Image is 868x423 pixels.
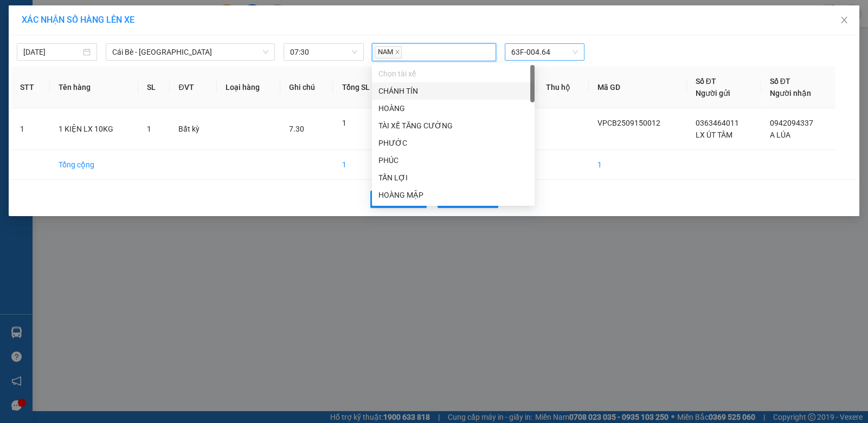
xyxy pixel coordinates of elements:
span: Số ĐT [696,77,716,86]
span: 0942094337 [770,119,813,127]
td: 1 KIỆN LX 10KG [50,108,138,150]
span: A LÚA [770,131,790,139]
span: DĐ: [9,56,25,68]
button: rollbackQuay lại [370,191,427,208]
th: Loại hàng [217,67,280,108]
th: Thu hộ [537,67,588,108]
td: Tổng cộng [50,150,138,180]
span: Rồi : [8,77,26,88]
div: LX ÚT TÂM [9,22,85,35]
div: HOÀNG [372,100,535,117]
div: PHÚC [378,154,528,166]
span: BÀ TỒN [25,50,82,69]
div: PHÚC [372,152,535,169]
th: SL [138,67,170,108]
div: TÀI XẾ TĂNG CƯỜNG [378,120,528,132]
div: PHƯỚC [378,137,528,149]
td: 1 [333,150,388,180]
div: VP [GEOGRAPHIC_DATA] [93,9,203,35]
span: Người nhận [770,89,811,97]
div: Chọn tài xế [372,65,535,82]
span: 1 [147,125,151,133]
span: 63F-004.64 [511,44,578,60]
th: Mã GD [589,67,687,108]
th: Ghi chú [280,67,333,108]
span: Người gửi [696,89,730,97]
th: Tên hàng [50,67,138,108]
div: HOÀNG [378,102,528,114]
th: ĐVT [170,67,217,108]
div: TẤN LỢI [372,169,535,186]
span: Gửi: [9,10,26,22]
span: down [262,49,269,55]
td: 1 [11,108,50,150]
div: 0942094337 [93,48,203,63]
span: VPCB2509150012 [597,119,660,127]
div: A LÚA [93,35,203,48]
td: Bất kỳ [170,108,217,150]
div: PHƯỚC [372,134,535,152]
button: Close [829,5,859,36]
input: 15/09/2025 [23,46,81,58]
div: TẤN LỢI [378,172,528,184]
div: HOÀNG MẬP [372,186,535,204]
th: STT [11,67,50,108]
span: Cái Bè - Sài Gòn [112,44,268,60]
th: Tổng SL [333,67,388,108]
div: TÀI XẾ TĂNG CƯỜNG [372,117,535,134]
div: CHÁNH TÍN [378,85,528,97]
span: 1 [342,119,346,127]
span: Nhận: [93,10,119,22]
span: Số ĐT [770,77,790,86]
div: VP Cái Bè [9,9,85,22]
span: LX ÚT TÂM [696,131,732,139]
div: Chọn tài xế [378,68,528,80]
span: 7.30 [289,125,304,133]
span: 07:30 [290,44,357,60]
span: close [395,49,400,55]
span: NAM [375,46,402,58]
span: XÁC NHẬN SỐ HÀNG LÊN XE [22,15,134,25]
td: 1 [589,150,687,180]
div: CHÁNH TÍN [372,82,535,100]
div: HOÀNG MẬP [378,189,528,201]
div: 0363464011 [9,35,85,50]
span: 0363464011 [696,119,739,127]
span: close [840,16,848,24]
div: 20.000 [8,76,87,89]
